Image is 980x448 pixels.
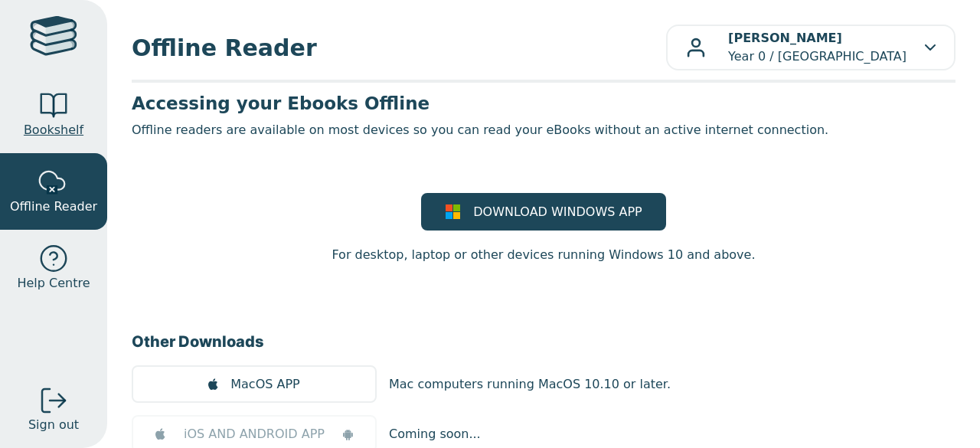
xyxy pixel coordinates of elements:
span: DOWNLOAD WINDOWS APP [473,203,642,221]
span: Offline Reader [10,198,97,216]
span: Help Centre [17,274,90,293]
span: Bookshelf [24,121,83,139]
a: MacOS APP [132,365,377,403]
span: iOS AND ANDROID APP [184,425,325,443]
b: [PERSON_NAME] [728,31,842,45]
h3: Other Downloads [132,330,955,353]
button: [PERSON_NAME]Year 0 / [GEOGRAPHIC_DATA] [666,25,955,70]
span: Offline Reader [132,31,666,65]
span: Sign out [28,416,79,434]
p: Year 0 / [GEOGRAPHIC_DATA] [728,29,906,66]
a: DOWNLOAD WINDOWS APP [421,193,666,231]
span: MacOS APP [230,375,299,394]
p: For desktop, laptop or other devices running Windows 10 and above. [332,246,755,264]
p: Offline readers are available on most devices so you can read your eBooks without an active inter... [132,121,955,139]
p: Coming soon... [389,425,481,443]
p: Mac computers running MacOS 10.10 or later. [389,375,671,394]
h3: Accessing your Ebooks Offline [132,92,955,115]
